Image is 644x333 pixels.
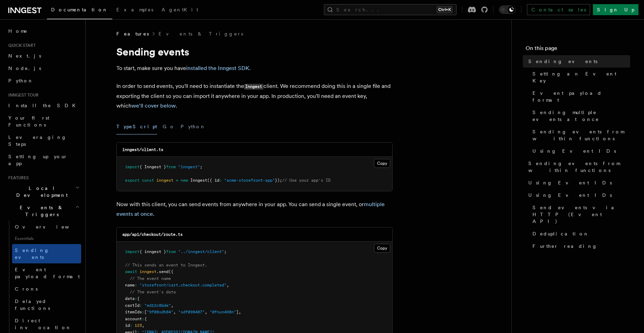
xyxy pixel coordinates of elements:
[116,63,393,73] p: To start, make sure you have .
[181,178,188,183] span: new
[157,2,202,19] a: AgentKit
[244,84,263,90] code: Inngest
[140,303,142,308] span: :
[282,178,330,183] span: // Use your app's ID
[224,178,275,183] span: "acme-storefront-app"
[186,65,249,71] a: installed the Inngest SDK
[112,2,157,19] a: Examples
[526,44,630,55] h4: On this page
[163,119,175,134] button: Go
[47,2,112,19] a: Documentation
[8,65,41,71] span: Node.js
[6,99,81,112] a: Install the SDK
[532,204,630,225] span: Send events via HTTP (Event API)
[116,200,393,219] p: Now with this client, you can send events from anywhere in your app. You can send a single event,...
[181,119,206,134] button: Python
[125,283,135,287] span: name
[530,201,630,228] a: Send events via HTTP (Event API)
[12,244,81,263] a: Sending events
[532,109,630,123] span: Sending multiple events at once
[324,4,456,15] button: Search...Ctrl+K
[15,299,50,311] span: Delayed functions
[6,112,81,131] a: Your first Functions
[8,134,67,147] span: Leveraging Steps
[144,310,147,314] span: [
[528,58,597,65] span: Sending events
[526,157,630,176] a: Sending events from within functions
[6,182,81,201] button: Local Development
[122,232,183,237] code: app/api/checkout/route.ts
[219,178,222,183] span: :
[142,178,154,183] span: const
[6,50,81,62] a: Next.js
[125,178,140,183] span: export
[12,221,81,233] a: Overview
[190,178,207,183] span: Inngest
[437,6,452,13] kbd: Ctrl+K
[6,43,36,48] span: Quick start
[532,230,589,237] span: Deduplication
[12,295,81,314] a: Delayed functions
[6,201,81,221] button: Events & Triggers
[125,323,130,328] span: id
[528,192,612,199] span: Using Event IDs
[15,286,38,292] span: Crons
[528,160,630,174] span: Sending events from within functions
[122,147,163,152] code: inngest/client.ts
[6,175,29,181] span: Features
[227,283,229,287] span: ,
[374,159,390,168] button: Copy
[140,283,227,287] span: "storefront/cart.checkout.completed"
[140,269,156,274] span: inngest
[125,316,142,321] span: account
[116,81,393,111] p: In order to send events, you'll need to instantiate the client. We recommend doing this in a sing...
[6,62,81,74] a: Node.js
[8,103,80,108] span: Install the SDK
[526,189,630,201] a: Using Event IDs
[147,310,173,314] span: "9f08sdh84"
[125,296,135,301] span: data
[532,243,597,250] span: Further reading
[142,316,144,321] span: :
[8,53,41,59] span: Next.js
[499,6,516,14] button: Toggle dark mode
[130,323,132,328] span: :
[135,283,137,287] span: :
[125,249,140,254] span: import
[6,204,75,218] span: Events & Triggers
[207,178,219,183] span: ({ id
[6,185,75,199] span: Local Development
[116,119,157,134] button: TypeScript
[6,131,81,150] a: Leveraging Steps
[12,233,81,244] span: Essentials
[140,164,166,169] span: { Inngest }
[176,178,178,183] span: =
[275,178,282,183] span: });
[528,179,612,186] span: Using Event IDs
[236,310,239,314] span: ]
[144,316,147,321] span: {
[205,310,207,314] span: ,
[239,310,241,314] span: ,
[137,296,140,301] span: {
[116,7,153,12] span: Examples
[130,290,176,294] span: // The event's data
[166,164,176,169] span: from
[530,87,630,106] a: Event payload format
[15,248,49,260] span: Sending events
[125,310,142,314] span: itemIds
[224,249,227,254] span: ;
[15,224,86,230] span: Overview
[142,310,144,314] span: :
[532,128,630,142] span: Sending events from within functions
[125,263,207,268] span: // This sends an event to Inngest.
[116,46,393,58] h1: Sending events
[6,25,81,37] a: Home
[530,68,630,87] a: Setting an Event Key
[593,4,638,15] a: Sign Up
[12,263,81,283] a: Event payload format
[12,283,81,295] a: Crons
[374,244,390,253] button: Copy
[210,310,236,314] span: "0fnun498n"
[527,4,590,15] a: Contact sales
